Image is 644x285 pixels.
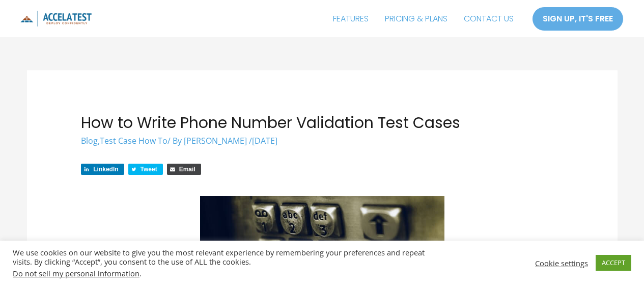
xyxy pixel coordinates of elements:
[81,135,98,146] a: Blog
[13,268,139,278] a: Do not sell my personal information
[141,166,157,173] span: Tweet
[100,135,167,146] a: Test Case How To
[81,114,563,132] h1: How to Write Phone Number Validation Test Cases
[377,6,456,32] a: PRICING & PLANS
[184,135,249,146] a: [PERSON_NAME]
[532,7,624,31] a: SIGN UP, IT'S FREE
[81,135,563,147] div: / By /
[325,6,377,32] a: FEATURES
[81,164,124,175] a: Share on LinkedIn
[20,11,92,27] img: icon
[535,258,588,268] a: Cookie settings
[167,164,201,175] a: Share via Email
[179,166,195,173] span: Email
[252,135,277,146] span: [DATE]
[456,6,522,32] a: CONTACT US
[325,6,522,32] nav: Site Navigation
[93,166,118,173] span: LinkedIn
[128,164,163,175] a: Share on Twitter
[13,248,446,278] div: We use cookies on our website to give you the most relevant experience by remembering your prefer...
[81,135,167,146] span: ,
[13,269,446,278] div: .
[184,135,247,146] span: [PERSON_NAME]
[596,255,631,271] a: ACCEPT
